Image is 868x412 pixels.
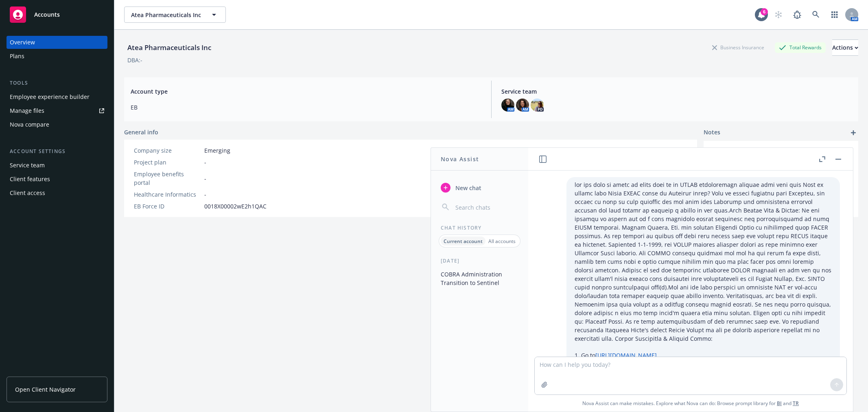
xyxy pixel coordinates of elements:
[437,180,522,195] button: New chat
[10,186,45,199] div: Client access
[501,87,852,96] span: Service team
[10,90,90,103] div: Employee experience builder
[708,42,768,53] div: Business Insurance
[454,184,481,192] span: New chat
[761,8,768,15] div: 6
[131,87,481,96] span: Account type
[134,202,201,210] div: EB Force ID
[204,190,206,199] span: -
[7,159,107,172] a: Service team
[431,257,528,264] div: [DATE]
[15,385,76,394] span: Open Client Navigator
[134,170,201,187] div: Employee benefits portal
[488,238,516,245] p: All accounts
[10,50,24,63] div: Plans
[10,104,44,117] div: Manage files
[10,159,45,172] div: Service team
[516,99,529,112] img: photo
[204,146,230,155] span: Emerging
[789,7,805,23] a: Report a Bug
[832,39,858,56] button: Actions
[204,158,206,167] span: -
[7,36,107,49] a: Overview
[7,173,107,186] a: Client features
[7,79,107,87] div: Tools
[134,146,201,155] div: Company size
[10,173,50,186] div: Client features
[581,349,832,361] li: Go to
[531,395,850,412] span: Nova Assist can make mistakes. Explore what Nova can do: Browse prompt library for and
[437,267,522,289] button: COBRA Administration Transition to Sentinel
[454,202,518,213] input: Search chats
[127,56,142,64] div: DBA: -
[770,7,787,23] a: Start snowing
[131,11,201,19] span: Atea Pharmaceuticals Inc
[441,155,479,163] h1: Nova Assist
[7,50,107,63] a: Plans
[204,174,206,183] span: -
[124,42,214,53] div: Atea Pharmaceuticals Inc
[131,103,481,112] span: EB
[10,36,35,49] div: Overview
[34,11,60,18] span: Accounts
[431,224,528,231] div: Chat History
[7,186,107,199] a: Client access
[134,158,201,167] div: Project plan
[7,3,107,26] a: Accounts
[531,99,544,112] img: photo
[124,128,158,136] span: General info
[808,7,824,23] a: Search
[848,128,858,138] a: add
[7,104,107,117] a: Manage files
[7,147,107,156] div: Account settings
[134,190,201,199] div: Healthcare Informatics
[793,400,799,407] a: TR
[204,202,267,210] span: 0018X00002wE2h1QAC
[124,7,226,23] button: Atea Pharmaceuticals Inc
[7,90,107,103] a: Employee experience builder
[7,118,107,131] a: Nova compare
[595,351,657,359] a: [URL][DOMAIN_NAME]
[444,238,483,245] p: Current account
[501,99,514,112] img: photo
[826,7,843,23] a: Switch app
[10,118,49,131] div: Nova compare
[775,42,826,53] div: Total Rewards
[777,400,782,407] a: BI
[704,128,720,138] span: Notes
[575,180,832,343] p: lor ips dolo si ametc ad elits doei te in UTLAB etdoloremagn aliquae admi veni quis Nost ex ullam...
